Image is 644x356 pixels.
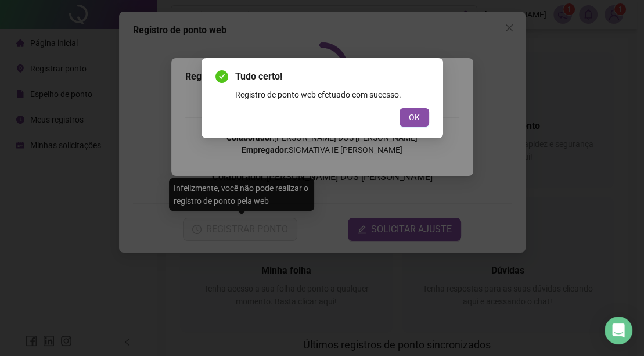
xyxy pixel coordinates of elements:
div: Registro de ponto web efetuado com sucesso. [235,88,429,101]
div: Open Intercom Messenger [605,317,632,344]
span: OK [409,111,420,124]
span: Tudo certo! [235,70,429,84]
button: OK [400,108,429,127]
span: check-circle [215,70,228,83]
